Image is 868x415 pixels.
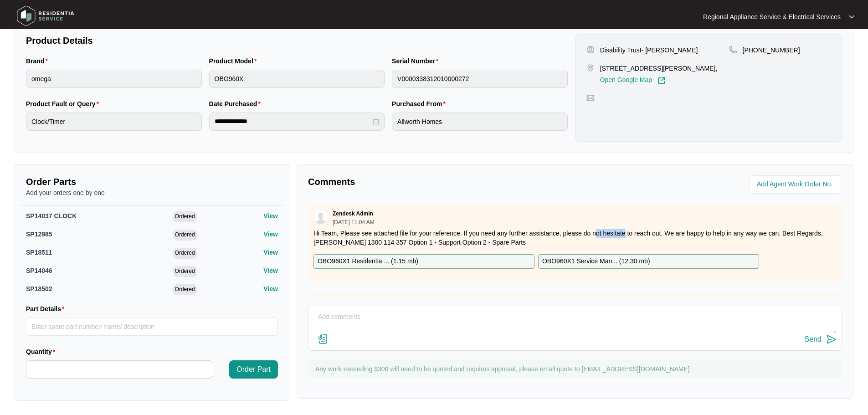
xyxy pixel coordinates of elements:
div: Send [805,335,822,343]
input: Purchased From [392,113,568,131]
input: Product Model [209,70,385,88]
label: Serial Number [392,56,442,66]
button: Order Part [229,360,278,379]
span: Order Part [236,364,271,375]
img: user.svg [314,210,328,224]
span: SP14037 CLOCK [26,212,77,220]
p: Any work exceeding $300 will need to be quoted and requires approval, please email quote to [EMAI... [315,364,837,374]
p: Add your orders one by one [26,188,278,197]
img: file-attachment-doc.svg [318,333,329,344]
p: Regional Appliance Service & Electrical Services [703,12,841,21]
span: SP12985 [26,231,52,238]
label: Part Details [26,304,68,313]
p: OBO960X1 Residentia ... ( 1.15 mb ) [318,256,418,266]
span: Ordered [173,284,197,295]
img: map-pin [586,64,595,72]
label: Quantity [26,347,59,356]
span: SP18511 [26,249,52,256]
input: Brand [26,70,202,88]
p: Hi Team, Please see attached file for your reference. If you need any further assistance, please ... [313,229,837,247]
p: View [263,211,278,220]
img: send-icon.svg [826,334,837,345]
img: map-pin [729,46,737,54]
p: Comments [308,175,569,188]
input: Add Agent Work Order No. [757,179,837,190]
label: Date Purchased [209,99,264,108]
img: Link-External [657,77,666,85]
input: Quantity [26,361,213,378]
img: residentia service logo [14,2,77,30]
span: Ordered [173,266,197,277]
span: Ordered [173,230,197,241]
span: Ordered [173,211,197,222]
input: Part Details [26,318,278,336]
p: [DATE] 11:04 AM [333,220,375,225]
img: user-pin [586,46,595,54]
span: SP18502 [26,285,52,292]
p: Product Details [26,34,568,47]
span: Ordered [173,248,197,259]
p: [STREET_ADDRESS][PERSON_NAME], [600,64,718,73]
button: Send [805,333,837,346]
p: Order Parts [26,175,278,188]
input: Serial Number [392,70,568,88]
input: Date Purchased [215,117,371,126]
span: SP14046 [26,267,52,274]
p: View [263,284,278,293]
label: Brand [26,56,51,66]
input: Product Fault or Query [26,113,202,131]
img: dropdown arrow [849,15,854,19]
label: Product Model [209,56,261,66]
img: map-pin [586,94,595,102]
label: Product Fault or Query [26,99,103,108]
a: Open Google Map [600,77,666,85]
p: Zendesk Admin [333,210,373,217]
label: Purchased From [392,99,449,108]
p: OBO960X1 Service Man... ( 12.30 mb ) [542,256,650,266]
p: View [263,266,278,275]
p: View [263,248,278,257]
p: [PHONE_NUMBER] [743,46,800,55]
p: Disability Trust- [PERSON_NAME] [600,46,698,55]
p: View [263,230,278,239]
